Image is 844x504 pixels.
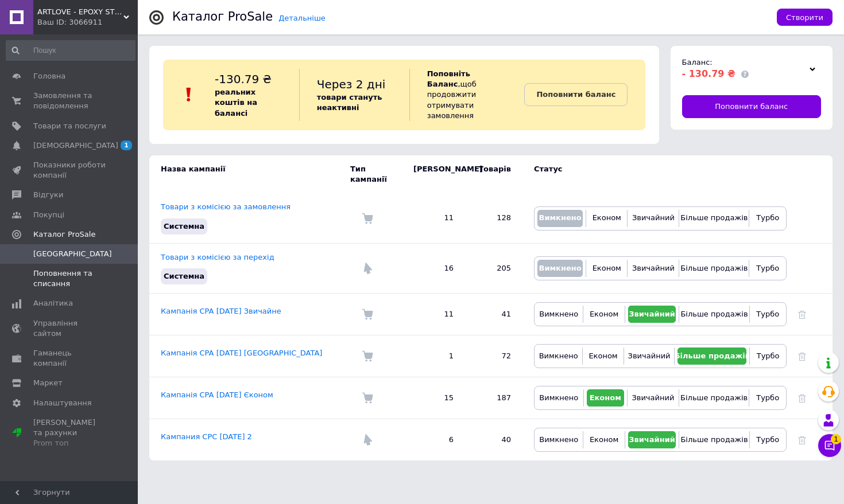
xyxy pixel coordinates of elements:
span: Більше продажів [680,435,748,444]
td: 11 [402,294,465,335]
button: Вимкнено [537,210,583,227]
span: Через 2 дні [317,77,386,91]
a: Детальніше [278,14,326,22]
button: Більше продажів [682,210,746,227]
button: Турбо [752,389,783,407]
span: Турбо [757,351,780,360]
span: Вимкнено [539,393,578,402]
span: Економ [590,310,618,318]
td: 16 [402,243,465,293]
button: Економ [587,389,624,407]
button: Вимкнено [537,306,580,323]
a: Видалити [798,351,806,360]
span: - 130.79 ₴ [682,68,735,79]
button: Економ [586,306,621,323]
td: Назва кампанії [149,155,350,193]
span: [PERSON_NAME] та рахунки [33,417,106,449]
button: Вимкнено [537,389,580,407]
span: Баланс: [682,58,713,67]
span: Економ [593,264,621,272]
td: 187 [465,377,522,419]
td: 205 [465,243,522,293]
span: Більше продажів [680,213,748,222]
div: Prom топ [33,438,106,448]
img: Комісія за замовлення [362,213,373,224]
span: Турбо [756,435,779,444]
span: Каталог ProSale [33,229,95,240]
button: Більше продажів [682,431,746,448]
a: Видалити [798,310,806,318]
a: Поповнити баланс [682,95,822,118]
button: Звичайний [630,389,676,407]
img: Комісія за замовлення [362,392,373,404]
span: Гаманець компанії [33,348,106,369]
button: Турбо [753,347,783,365]
button: Звичайний [628,431,676,448]
img: Комісія за перехід [362,434,373,446]
span: Вимкнено [539,351,578,360]
button: Вимкнено [537,347,579,365]
span: Системна [164,272,204,280]
a: Кампания CPC [DATE] 2 [161,432,252,441]
span: Відгуки [33,190,63,200]
span: Більше продажів [680,264,748,272]
span: [GEOGRAPHIC_DATA] [33,249,112,259]
button: Більше продажів [682,389,746,407]
span: Створити [786,13,823,22]
span: Головна [33,71,65,81]
input: Пошук [6,40,135,61]
button: Економ [586,431,621,448]
button: Турбо [753,306,783,323]
td: 11 [402,193,465,243]
span: Системна [164,222,204,230]
button: Звичайний [630,260,676,277]
span: Звичайний [632,393,674,402]
a: Поповнити баланс [524,83,628,106]
img: :exclamation: [180,86,198,103]
a: Видалити [798,435,806,444]
b: Поповніть Баланс [427,69,470,88]
a: Кампанія CPA [DATE] Звичайне [161,307,281,315]
span: Товари та послуги [33,121,106,131]
td: Тип кампанії [350,155,402,193]
td: Товарів [465,155,522,193]
span: -130.79 ₴ [215,72,272,86]
span: Налаштування [33,398,92,408]
a: Товари з комісією за перехід [161,253,274,261]
td: 15 [402,377,465,419]
button: Звичайний [627,347,672,365]
span: Звичайний [628,351,671,360]
span: Економ [590,393,621,402]
div: Ваш ID: 3066911 [37,17,138,28]
span: Вимкнено [539,435,578,444]
span: Покупці [33,210,64,220]
button: Звичайний [630,210,676,227]
span: Більше продажів [675,351,750,360]
span: Економ [589,351,617,360]
a: Видалити [798,393,806,402]
b: Поповнити баланс [536,90,615,99]
span: Поповнення та списання [33,268,106,289]
span: Замовлення та повідомлення [33,91,106,111]
span: Вимкнено [539,310,578,318]
span: Звичайний [629,435,675,444]
button: Вимкнено [537,431,580,448]
img: Комісія за замовлення [362,350,373,362]
button: Турбо [753,431,783,448]
span: Економ [593,213,621,222]
span: Звичайний [629,310,675,318]
td: 1 [402,335,465,377]
td: 40 [465,419,522,461]
span: 1 [121,140,132,150]
span: Звичайний [632,213,675,222]
img: Комісія за перехід [362,263,373,274]
span: 1 [831,434,841,444]
span: Звичайний [632,264,675,272]
button: Економ [589,260,624,277]
a: Кампанія CPA [DATE] [GEOGRAPHIC_DATA] [161,349,322,357]
span: Маркет [33,378,63,388]
span: Турбо [756,393,779,402]
div: Каталог ProSale [172,11,273,23]
button: Вимкнено [537,260,583,277]
b: реальних коштів на балансі [215,88,257,117]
